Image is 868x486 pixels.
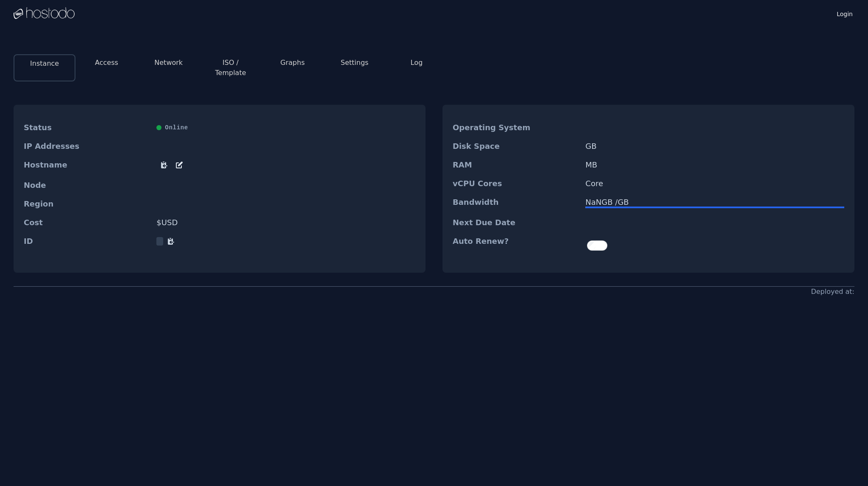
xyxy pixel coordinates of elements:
dt: IP Addresses [24,142,150,151]
div: Deployed at: [811,287,854,297]
dt: RAM [453,161,579,169]
dt: Next Due Date [453,218,579,227]
button: ISO / Template [206,58,255,78]
button: Instance [30,59,59,69]
dt: ID [24,237,150,246]
dt: Bandwidth [453,198,579,208]
dt: Auto Renew? [453,237,579,254]
button: Network [154,58,183,68]
button: Access [95,58,118,68]
dt: Node [24,181,150,190]
dd: Core [585,179,844,188]
button: Graphs [281,58,305,68]
dt: Disk Space [453,142,579,151]
dt: Hostname [24,161,150,171]
dt: Cost [24,218,150,227]
div: Online [156,123,415,132]
a: Login [835,8,854,18]
dd: GB [585,142,844,151]
button: Log [411,58,423,68]
dt: Region [24,200,150,208]
dd: $ USD [156,218,415,227]
button: Settings [341,58,369,68]
dt: Operating System [453,123,579,132]
dt: Status [24,123,150,132]
img: Logo [14,7,75,20]
dd: MB [585,161,844,169]
div: NaN GB / GB [585,198,844,207]
dt: vCPU Cores [453,179,579,188]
